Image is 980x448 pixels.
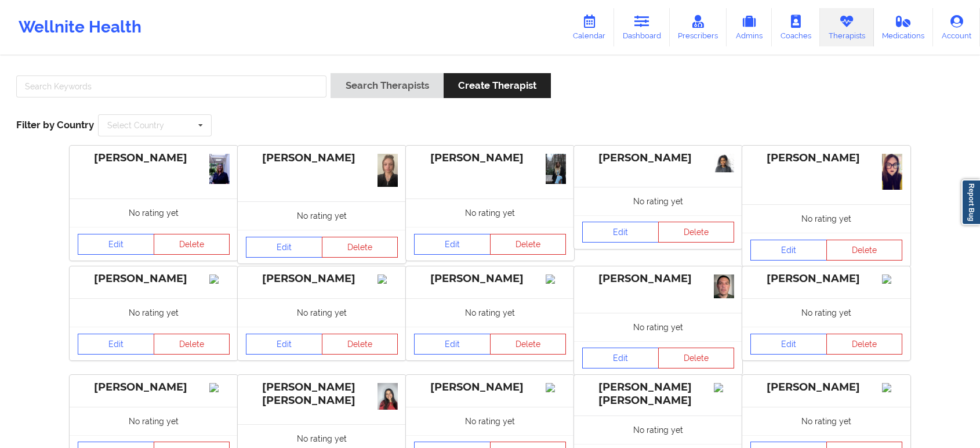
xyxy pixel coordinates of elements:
[414,334,491,355] a: Edit
[670,8,727,46] a: Prescribers
[444,73,551,98] button: Create Therapist
[882,383,902,392] img: Image%2Fplaceholer-image.png
[820,8,874,46] a: Therapists
[772,8,820,46] a: Coaches
[546,274,566,284] img: Image%2Fplaceholer-image.png
[874,8,934,46] a: Medications
[70,407,238,435] div: No rating yet
[574,187,742,215] div: No rating yet
[574,313,742,341] div: No rating yet
[750,381,902,394] div: [PERSON_NAME]
[882,274,902,284] img: Image%2Fplaceholer-image.png
[564,8,614,46] a: Calendar
[658,348,735,368] button: Delete
[933,8,980,46] a: Account
[107,121,164,129] div: Select Country
[742,407,910,435] div: No rating yet
[414,151,566,165] div: [PERSON_NAME]
[209,274,230,284] img: Image%2Fplaceholer-image.png
[414,234,491,255] a: Edit
[742,298,910,327] div: No rating yet
[406,298,574,327] div: No rating yet
[16,75,326,97] input: Search Keywords
[582,222,659,243] a: Edit
[246,272,398,286] div: [PERSON_NAME]
[78,151,230,165] div: [PERSON_NAME]
[614,8,670,46] a: Dashboard
[246,237,322,258] a: Edit
[154,334,230,355] button: Delete
[70,298,238,327] div: No rating yet
[546,154,566,185] img: 0835415d-06e6-44a3-b5c1-d628e83c7203_IMG_3054.jpeg
[490,234,567,255] button: Delete
[750,334,827,355] a: Edit
[582,272,734,286] div: [PERSON_NAME]
[750,240,827,261] a: Edit
[322,237,398,258] button: Delete
[582,151,734,165] div: [PERSON_NAME]
[209,154,230,185] img: e8d9322b-87a8-4749-8894-564a7aebbd30_ARC_Headshot.JPG
[378,154,398,187] img: 779f1f66-6c34-41fa-a567-4dd406fe5b89_IMG_7574.jpg
[658,222,735,243] button: Delete
[154,234,230,255] button: Delete
[246,151,398,165] div: [PERSON_NAME]
[750,272,902,286] div: [PERSON_NAME]
[78,272,230,286] div: [PERSON_NAME]
[378,274,398,284] img: Image%2Fplaceholer-image.png
[406,198,574,227] div: No rating yet
[414,381,566,394] div: [PERSON_NAME]
[582,348,659,368] a: Edit
[70,198,238,227] div: No rating yet
[961,179,980,225] a: Report Bug
[882,154,902,190] img: 26c9f11c-092e-47a4-8012-d104f115c883_IMG_0342.jpeg
[714,383,734,392] img: Image%2Fplaceholer-image.png
[78,234,154,255] a: Edit
[714,274,734,298] img: 9093e229-61fa-479b-8ce5-937f736cabe0_2010-04-30_15.35.16.jpeg
[322,334,398,355] button: Delete
[826,240,903,261] button: Delete
[238,201,406,230] div: No rating yet
[331,73,443,98] button: Search Therapists
[490,334,567,355] button: Delete
[582,381,734,407] div: [PERSON_NAME] [PERSON_NAME]
[238,298,406,327] div: No rating yet
[78,334,154,355] a: Edit
[209,383,230,392] img: Image%2Fplaceholer-image.png
[826,334,903,355] button: Delete
[246,381,398,407] div: [PERSON_NAME] [PERSON_NAME]
[16,119,94,131] span: Filter by Country
[246,334,322,355] a: Edit
[78,381,230,394] div: [PERSON_NAME]
[406,407,574,435] div: No rating yet
[742,204,910,233] div: No rating yet
[546,383,566,392] img: Image%2Fplaceholer-image.png
[750,151,902,165] div: [PERSON_NAME]
[378,383,398,410] img: 78d184fb-c5fe-4392-a05d-203689400d80_bf309b4c-38b3-475b-a2d8-9582fba8e2a0IMG_4077.jpeg
[574,416,742,444] div: No rating yet
[714,154,734,172] img: 999d0e34-0391-4fb9-9c2f-1a2463b577ff_pho6.PNG
[414,272,566,286] div: [PERSON_NAME]
[727,8,772,46] a: Admins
